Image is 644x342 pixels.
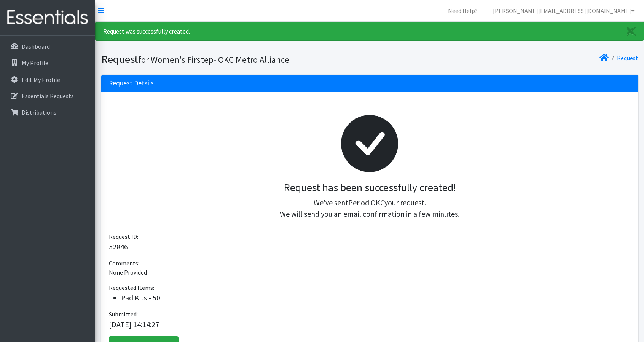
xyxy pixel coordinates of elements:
[22,109,56,116] p: Distributions
[3,39,92,54] a: Dashboard
[95,22,644,41] div: Request was successfully created.
[619,22,644,40] a: Close
[3,5,92,30] img: HumanEssentials
[442,3,484,18] a: Need Help?
[115,197,625,220] p: We've sent your request. We will send you an email confirmation in a few minutes.
[3,72,92,87] a: Edit My Profile
[109,310,138,318] span: Submitted:
[109,319,631,330] p: [DATE] 14:14:27
[138,54,289,65] small: for Women's Firstep- OKC Metro Alliance
[487,3,641,18] a: [PERSON_NAME][EMAIL_ADDRESS][DOMAIN_NAME]
[109,284,154,291] span: Requested Items:
[617,54,638,62] a: Request
[101,53,367,66] h1: Request
[348,198,384,207] span: Period OKC
[109,233,138,240] span: Request ID:
[109,259,139,267] span: Comments:
[22,43,50,50] p: Dashboard
[109,241,631,253] p: 52846
[22,92,74,100] p: Essentials Requests
[22,59,48,67] p: My Profile
[22,76,60,83] p: Edit My Profile
[3,105,92,120] a: Distributions
[115,181,625,194] h3: Request has been successfully created!
[109,79,154,87] h3: Request Details
[3,88,92,104] a: Essentials Requests
[109,268,147,276] span: None Provided
[121,292,631,304] li: Pad Kits - 50
[3,55,92,70] a: My Profile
